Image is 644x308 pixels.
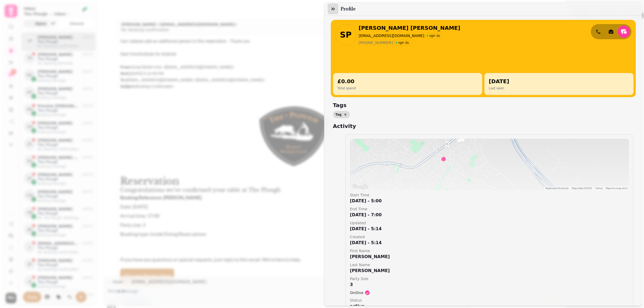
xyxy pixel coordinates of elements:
p: opt-in [398,41,409,45]
p: 3 [350,281,629,288]
p: [DATE] - 5:14 [350,226,629,232]
span: SP [340,31,352,39]
p: [DATE] - 5:00 [350,198,629,204]
p: [PERSON_NAME] [350,267,629,274]
h2: Tags [333,101,436,109]
h2: [PERSON_NAME] [PERSON_NAME] [359,24,460,32]
h3: Profile [341,6,358,12]
button: Tag [333,111,350,118]
p: [EMAIL_ADDRESS][DOMAIN_NAME] [359,33,425,38]
p: online [350,290,364,295]
h2: Activity [333,122,436,130]
p: status [350,298,629,303]
a: Open this area in Google Maps (opens a new window) [351,183,369,190]
p: [DATE] - 5:14 [350,240,629,246]
p: Total spend [338,86,356,90]
p: start time [350,192,629,198]
p: [PERSON_NAME] [350,254,629,260]
p: party size [350,276,629,281]
p: [DATE] - 7:00 [350,212,629,218]
button: reply [618,25,630,38]
p: Last seen [489,86,509,90]
h2: [DATE] [489,78,509,85]
p: first name [350,248,629,254]
h2: £0.00 [338,78,356,85]
img: Google [351,183,369,190]
span: Tag [335,113,342,116]
p: opt-in [429,34,440,38]
p: created [350,234,629,240]
p: end time [350,206,629,212]
a: Report a map error [606,187,627,190]
a: Terms (opens in new tab) [595,187,603,190]
p: [PHONE_NUMBER] [359,40,393,45]
p: last name [350,262,629,267]
button: Keyboard shortcuts [546,186,569,190]
span: Map data ©2025 [572,187,592,190]
p: updated [350,220,629,226]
